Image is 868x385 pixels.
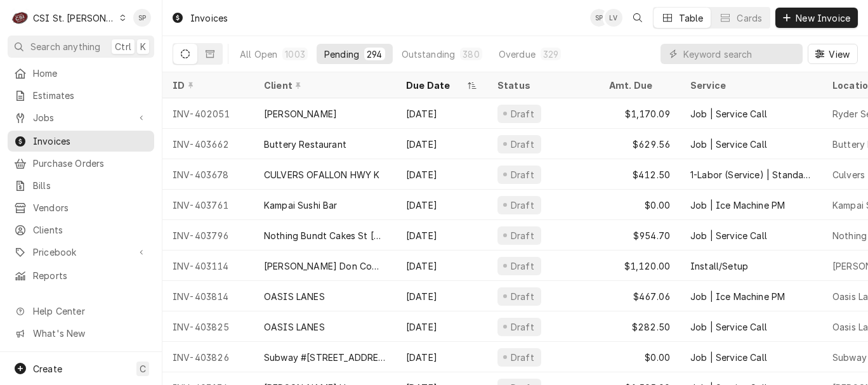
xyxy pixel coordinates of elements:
[264,168,379,181] div: CULVERS OFALLON HWY K
[33,157,148,170] span: Purchase Orders
[33,363,62,374] span: Create
[8,175,154,196] a: Bills
[264,79,383,92] div: Client
[162,342,254,372] div: INV-403826
[690,107,767,121] div: Job | Service Call
[240,48,277,61] div: All Open
[264,259,386,273] div: [PERSON_NAME] Don Company
[8,63,154,84] a: Home
[599,342,680,372] div: $0.00
[509,259,536,273] div: Draft
[33,327,147,340] span: What's New
[826,48,852,61] span: View
[509,351,536,364] div: Draft
[690,168,812,181] div: 1-Labor (Service) | Standard | Incurred
[599,281,680,311] div: $467.06
[509,199,536,212] div: Draft
[599,251,680,281] div: $1,120.00
[509,290,536,303] div: Draft
[8,301,154,322] a: Go to Help Center
[509,107,536,121] div: Draft
[690,199,785,212] div: Job | Ice Machine PM
[264,290,325,303] div: OASIS LANES
[33,179,148,192] span: Bills
[599,220,680,251] div: $954.70
[396,311,487,342] div: [DATE]
[162,281,254,311] div: INV-403814
[33,11,115,25] div: CSI St. [PERSON_NAME]
[628,8,648,28] button: Open search
[8,219,154,240] a: Clients
[396,281,487,311] div: [DATE]
[396,159,487,190] div: [DATE]
[396,251,487,281] div: [DATE]
[264,320,325,334] div: OASIS LANES
[509,138,536,151] div: Draft
[33,201,148,214] span: Vendors
[33,245,129,259] span: Pricebook
[396,98,487,129] div: [DATE]
[8,85,154,106] a: Estimates
[690,351,767,364] div: Job | Service Call
[264,107,337,121] div: [PERSON_NAME]
[8,153,154,174] a: Purchase Orders
[402,48,456,61] div: Outstanding
[599,98,680,129] div: $1,170.09
[737,11,762,25] div: Cards
[33,269,148,282] span: Reports
[509,168,536,181] div: Draft
[690,229,767,242] div: Job | Service Call
[599,190,680,220] div: $0.00
[690,259,748,273] div: Install/Setup
[33,304,147,318] span: Help Center
[162,251,254,281] div: INV-403114
[590,9,608,27] div: Shelley Politte's Avatar
[590,9,608,27] div: SP
[605,9,622,27] div: LV
[509,320,536,334] div: Draft
[679,11,704,25] div: Table
[8,323,154,344] a: Go to What's New
[497,79,586,92] div: Status
[115,40,131,53] span: Ctrl
[33,89,148,102] span: Estimates
[324,48,359,61] div: Pending
[264,351,386,364] div: Subway #[STREET_ADDRESS]
[33,134,148,148] span: Invoices
[33,67,148,80] span: Home
[30,40,100,53] span: Search anything
[162,98,254,129] div: INV-402051
[396,190,487,220] div: [DATE]
[683,44,796,64] input: Keyword search
[162,311,254,342] div: INV-403825
[690,138,767,151] div: Job | Service Call
[140,362,146,375] span: C
[133,9,151,27] div: SP
[690,290,785,303] div: Job | Ice Machine PM
[396,220,487,251] div: [DATE]
[605,9,622,27] div: Lisa Vestal's Avatar
[396,129,487,159] div: [DATE]
[406,79,464,92] div: Due Date
[609,79,667,92] div: Amt. Due
[8,131,154,152] a: Invoices
[543,48,558,61] div: 329
[690,320,767,334] div: Job | Service Call
[793,11,853,25] span: New Invoice
[264,199,338,212] div: Kampai Sushi Bar
[162,129,254,159] div: INV-403662
[509,229,536,242] div: Draft
[264,229,386,242] div: Nothing Bundt Cakes St [PERSON_NAME]
[396,342,487,372] div: [DATE]
[367,48,382,61] div: 294
[599,159,680,190] div: $412.50
[775,8,858,28] button: New Invoice
[162,159,254,190] div: INV-403678
[8,242,154,263] a: Go to Pricebook
[8,265,154,286] a: Reports
[173,79,241,92] div: ID
[133,9,151,27] div: Shelley Politte's Avatar
[11,9,29,27] div: CSI St. Louis's Avatar
[162,220,254,251] div: INV-403796
[140,40,146,53] span: K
